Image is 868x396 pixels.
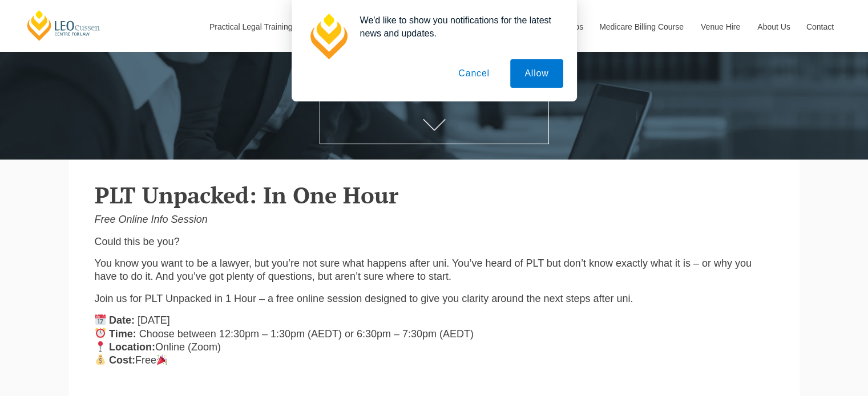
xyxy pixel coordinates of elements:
[95,314,774,368] p: Online (Zoom) Free
[157,354,167,365] img: 🎉
[95,292,774,305] p: Join us for PLT Unpacked in 1 Hour – a free online session designed to give you clarity around th...
[95,235,774,248] p: Could this be you?
[109,328,136,340] strong: Time:
[95,354,106,365] img: 💰
[138,315,170,326] span: [DATE]
[95,179,398,210] strong: PLT Unpacked: In One Hour
[95,214,208,225] i: Free Online Info Session
[444,59,504,88] button: Cancel
[95,341,106,352] img: 📍
[109,341,155,353] strong: Location:
[510,59,563,88] button: Allow
[109,315,135,326] strong: Date:
[95,328,106,338] img: ⏰
[109,354,135,366] strong: Cost:
[351,14,563,40] div: We'd like to show you notifications for the latest news and updates.
[95,257,774,284] p: You know you want to be a lawyer, but you’re not sure what happens after uni. You’ve heard of PLT...
[305,14,351,59] img: notification icon
[139,328,474,340] span: Choose between 12:30pm – 1:30pm (AEDT) or 6:30pm – 7:30pm (AEDT)
[95,315,106,325] img: 📅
